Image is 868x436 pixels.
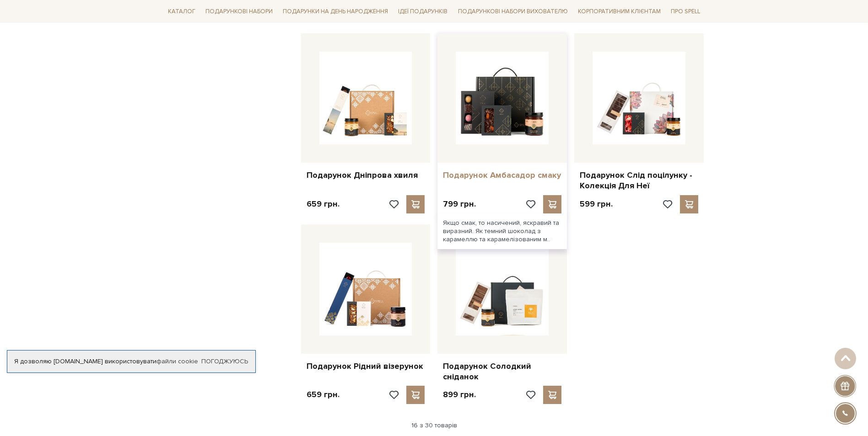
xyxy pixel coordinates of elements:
a: Подарунок Солодкий сніданок [443,361,561,383]
a: Подарункові набори вихователю [454,4,571,19]
a: файли cookie [156,357,198,365]
p: 659 грн. [307,389,340,400]
a: Подарункові набори [202,5,276,19]
a: Подарунок Дніпрова хвиля [307,170,425,181]
a: Каталог [164,5,199,19]
p: 899 грн. [443,389,476,400]
a: Подарунок Слід поцілунку - Колекція Для Неї [580,170,698,191]
a: Погоджуюсь [201,357,248,366]
a: Подарунок Рідний візерунок [307,361,425,372]
a: Подарунки на День народження [279,5,392,19]
a: Ідеї подарунків [394,5,451,19]
a: Корпоративним клієнтам [574,4,664,19]
p: 659 грн. [307,199,340,209]
div: Я дозволяю [DOMAIN_NAME] використовувати [7,357,255,366]
div: Якщо смак, то насичений, яскравий та виразний. Як темний шоколад з карамеллю та карамелізованим м.. [437,213,567,250]
a: Подарунок Амбасадор смаку [443,170,561,181]
p: 799 грн. [443,199,476,209]
a: Про Spell [667,5,704,19]
p: 599 грн. [580,199,613,209]
div: 16 з 30 товарів [161,421,708,430]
